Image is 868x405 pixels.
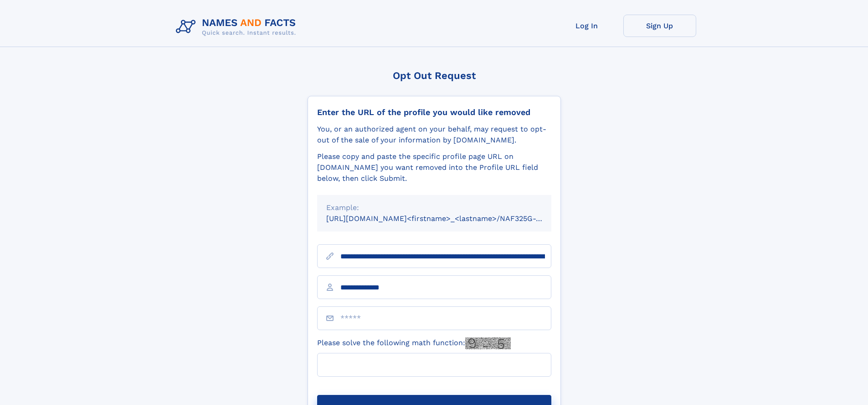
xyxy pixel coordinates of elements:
div: Enter the URL of the profile you would like removed [317,107,551,117]
div: Example: [326,202,542,213]
a: Sign Up [623,15,696,37]
img: Logo Names and Facts [172,15,303,39]
div: You, or an authorized agent on your behalf, may request to opt-out of the sale of your informatio... [317,124,551,146]
div: Opt Out Request [308,70,561,81]
a: Log In [550,15,623,37]
label: Please solve the following math function: [317,337,511,349]
div: Please copy and paste the specific profile page URL on [DOMAIN_NAME] you want removed into the Pr... [317,151,551,184]
small: [URL][DOMAIN_NAME]<firstname>_<lastname>/NAF325G-xxxxxxxx [326,214,569,223]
